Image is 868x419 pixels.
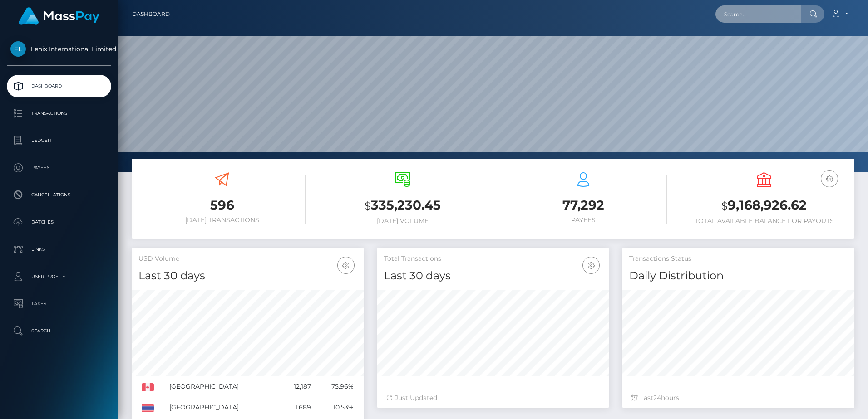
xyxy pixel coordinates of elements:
[10,243,108,256] p: Links
[500,196,667,214] h3: 77,292
[10,107,108,120] p: Transactions
[10,188,108,202] p: Cancellations
[500,216,667,224] h6: Payees
[10,134,108,147] p: Ledger
[7,320,111,342] a: Search
[7,184,111,206] a: Cancellations
[319,196,486,215] h3: 335,230.45
[365,200,371,212] small: $
[138,216,306,224] h6: [DATE] Transactions
[384,254,602,263] h5: Total Transactions
[132,5,170,24] a: Dashboard
[7,129,111,152] a: Ledger
[386,393,600,403] div: Just Updated
[166,376,279,397] td: [GEOGRAPHIC_DATA]
[10,324,108,338] p: Search
[681,196,848,215] h3: 9,168,926.62
[319,217,486,225] h6: [DATE] Volume
[715,5,801,23] input: Search...
[314,397,357,418] td: 10.53%
[10,79,108,93] p: Dashboard
[279,397,314,418] td: 1,689
[653,394,661,402] span: 24
[166,397,279,418] td: [GEOGRAPHIC_DATA]
[384,268,602,284] h4: Last 30 days
[721,200,728,212] small: $
[10,270,108,283] p: User Profile
[10,41,26,57] img: Fenix International Limited
[19,7,99,25] img: MassPay Logo
[7,102,111,125] a: Transactions
[629,254,848,263] h5: Transactions Status
[7,75,111,97] a: Dashboard
[314,376,357,397] td: 75.96%
[138,254,357,263] h5: USD Volume
[7,238,111,261] a: Links
[681,217,848,225] h6: Total Available Balance for Payouts
[7,156,111,179] a: Payees
[7,265,111,288] a: User Profile
[142,383,154,391] img: CA.png
[631,393,845,403] div: Last hours
[142,404,154,412] img: TH.png
[7,211,111,234] a: Batches
[629,268,848,284] h4: Daily Distribution
[10,297,108,311] p: Taxes
[7,292,111,315] a: Taxes
[10,215,108,229] p: Batches
[7,45,111,53] span: Fenix International Limited
[138,196,306,214] h3: 596
[138,268,357,284] h4: Last 30 days
[279,376,314,397] td: 12,187
[10,161,108,175] p: Payees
